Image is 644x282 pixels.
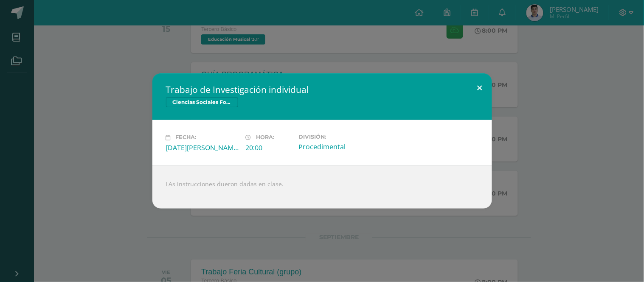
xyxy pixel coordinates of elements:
[468,73,492,102] button: Close (Esc)
[166,84,478,95] h2: Trabajo de Investigación individual
[166,143,239,152] div: [DATE][PERSON_NAME]
[152,166,492,209] div: LAs instrucciones dueron dadas en clase.
[299,134,372,140] label: División:
[299,142,372,151] div: Procedimental
[176,134,197,141] span: Fecha:
[246,143,292,152] div: 20:00
[166,97,238,107] span: Ciencias Sociales Formación Ciudadana e Interculturalidad
[256,134,275,141] span: Hora:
